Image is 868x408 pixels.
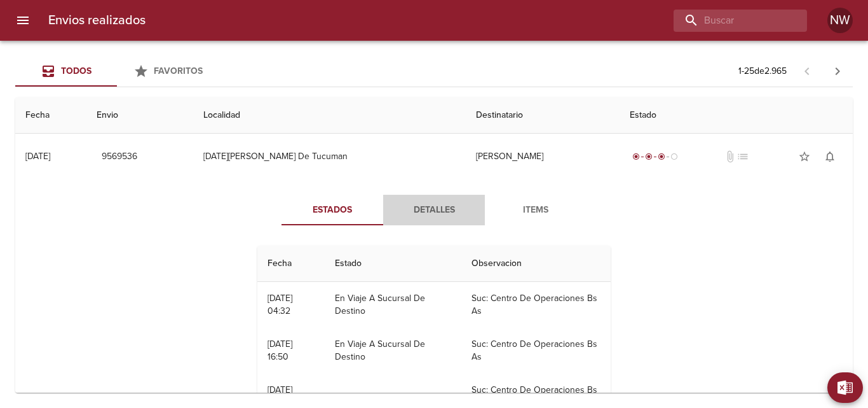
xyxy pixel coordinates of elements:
td: [DATE][PERSON_NAME] De Tucuman [193,134,466,179]
span: Pagina siguiente [822,56,853,87]
div: En viaje [630,150,681,163]
th: Envio [86,97,193,134]
td: Suc: Centro De Operaciones Bs As [461,282,611,328]
span: radio_button_checked [632,153,640,160]
th: Destinatario [466,97,620,134]
th: Fecha [15,97,86,134]
div: [DATE] 14:02 [268,384,292,408]
td: En Viaje A Sucursal De Destino [325,328,461,374]
td: En Viaje A Sucursal De Destino [325,282,461,328]
th: Estado [620,97,853,134]
span: radio_button_checked [658,153,665,160]
span: radio_button_checked [645,153,653,160]
td: Suc: Centro De Operaciones Bs As [461,328,611,374]
span: Pagina anterior [792,64,822,77]
div: [DATE] 16:50 [268,339,292,362]
span: 9569536 [102,149,137,165]
span: star_border [798,150,811,163]
span: Favoritos [154,66,203,76]
h6: Envios realizados [48,10,146,31]
div: [DATE] 04:32 [268,293,292,316]
span: No tiene documentos adjuntos [724,150,736,163]
th: Estado [325,246,461,282]
th: Fecha [257,246,325,282]
button: Activar notificaciones [817,144,843,169]
div: NW [827,8,853,33]
button: Exportar Excel [827,372,863,403]
span: Todos [61,66,92,76]
span: radio_button_unchecked [670,153,678,160]
div: Tabs detalle de guia [281,195,587,225]
div: [DATE] [25,151,50,162]
div: Tabs Envios [15,56,219,87]
span: Items [492,202,579,218]
td: [PERSON_NAME] [466,134,620,179]
div: Abrir información de usuario [827,8,853,33]
button: Agregar a favoritos [792,144,817,169]
span: notifications_none [824,150,836,163]
p: 1 - 25 de 2.965 [738,65,787,78]
button: 9569536 [97,145,142,169]
th: Observacion [461,246,611,282]
button: menu [8,5,38,36]
input: buscar [674,10,785,32]
span: Estados [289,202,376,218]
span: No tiene pedido asociado [736,150,749,163]
span: Detalles [391,202,477,218]
th: Localidad [193,97,466,134]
